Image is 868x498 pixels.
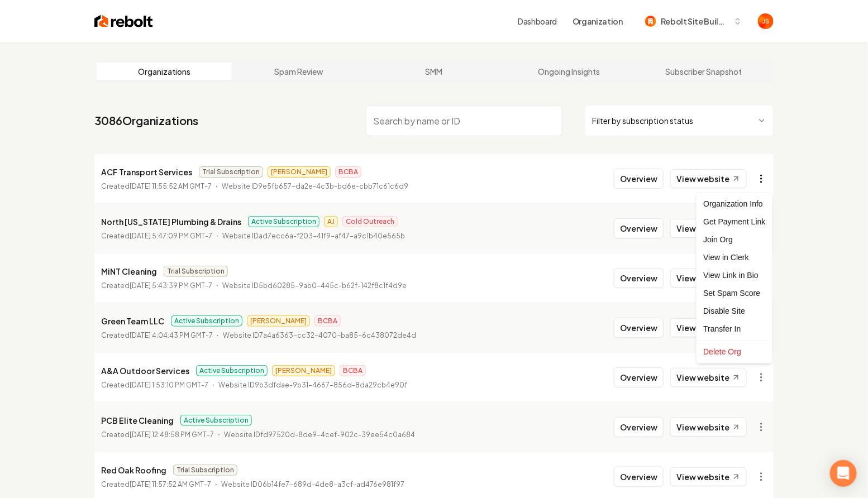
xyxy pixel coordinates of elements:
[699,231,770,248] div: Join Org
[699,320,770,338] div: Transfer In
[699,343,770,361] div: Delete Org
[699,248,770,266] a: View in Clerk
[699,195,770,213] div: Organization Info
[699,284,770,302] div: Set Spam Score
[699,213,770,231] div: Get Payment Link
[699,302,770,320] div: Disable Site
[699,266,770,284] a: View Link in Bio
